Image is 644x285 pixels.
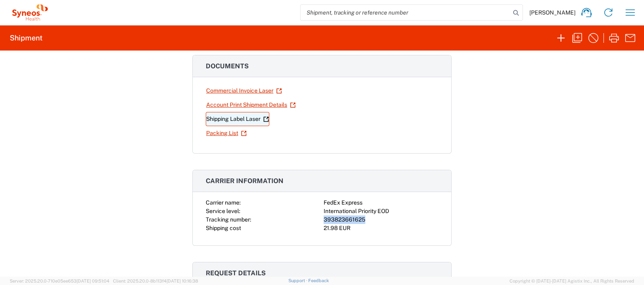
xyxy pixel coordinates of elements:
span: Request details [206,269,266,277]
span: Client: 2025.20.0-8b113f4 [113,279,198,283]
span: Service level: [206,208,240,214]
a: Account Print Shipment Details [206,98,296,112]
span: [PERSON_NAME] [529,9,576,16]
a: Shipping Label Laser [206,112,269,126]
a: Support [288,278,309,283]
input: Shipment, tracking or reference number [301,5,510,20]
div: 393823661625 [324,215,438,224]
span: Carrier name: [206,199,241,206]
h2: Shipment [10,33,43,43]
div: International Priority EOD [324,207,438,215]
span: [DATE] 10:16:38 [166,279,198,283]
span: Documents [206,62,249,70]
span: Carrier information [206,177,284,185]
div: FedEx Express [324,198,438,207]
a: Packing List [206,126,247,140]
span: Tracking number: [206,216,251,223]
span: Server: 2025.20.0-710e05ee653 [10,279,109,283]
div: 21.98 EUR [324,224,438,232]
span: Copyright © [DATE]-[DATE] Agistix Inc., All Rights Reserved [510,277,634,285]
a: Feedback [308,278,329,283]
a: Commercial Invoice Laser [206,84,282,98]
span: [DATE] 09:51:04 [77,279,109,283]
span: Shipping cost [206,225,241,231]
